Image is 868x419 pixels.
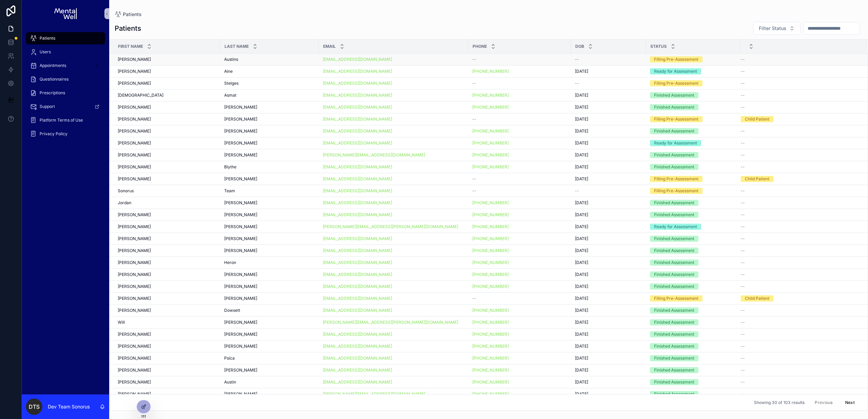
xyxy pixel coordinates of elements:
a: [PERSON_NAME] [224,284,315,289]
span: [PERSON_NAME] [224,248,257,253]
a: [PHONE_NUMBER] [472,272,509,277]
span: [PERSON_NAME] [224,224,257,229]
span: Prescriptions [40,90,65,96]
a: [EMAIL_ADDRESS][DOMAIN_NAME] [323,260,392,265]
a: [EMAIL_ADDRESS][DOMAIN_NAME] [323,140,392,146]
span: Filter Status [759,25,786,32]
span: -- [575,81,579,86]
a: [EMAIL_ADDRESS][DOMAIN_NAME] [323,116,464,122]
a: Blythe [224,164,315,170]
span: [DATE] [575,272,588,277]
span: Patients [123,11,142,18]
a: -- [741,128,859,134]
a: [PERSON_NAME][EMAIL_ADDRESS][PERSON_NAME][DOMAIN_NAME] [323,224,464,229]
div: Ready for Assessment [654,68,697,74]
span: Jordan [118,200,131,206]
span: [DATE] [575,212,588,218]
span: Blythe [224,164,236,170]
a: [PHONE_NUMBER] [472,152,509,158]
a: [PHONE_NUMBER] [472,284,567,289]
a: [PERSON_NAME][EMAIL_ADDRESS][DOMAIN_NAME] [323,152,425,158]
a: Team [224,188,315,194]
a: [DATE] [575,116,642,122]
a: [PHONE_NUMBER] [472,128,567,134]
span: [PERSON_NAME] [224,104,257,110]
a: [DATE] [575,260,642,265]
a: -- [741,152,859,158]
span: [DATE] [575,236,588,241]
a: [EMAIL_ADDRESS][DOMAIN_NAME] [323,93,464,98]
a: -- [741,272,859,277]
div: Ready for Assessment [654,224,697,230]
a: [EMAIL_ADDRESS][DOMAIN_NAME] [323,236,464,241]
span: Sonorus [118,188,134,194]
span: -- [741,248,745,253]
a: [PHONE_NUMBER] [472,224,509,229]
div: Child Patient [745,116,769,122]
span: Platform Terms of Use [40,117,83,123]
a: -- [741,164,859,170]
a: [PERSON_NAME] [224,200,315,206]
a: [PHONE_NUMBER] [472,69,509,74]
span: [DATE] [575,176,588,182]
a: -- [741,224,859,229]
span: Patients [40,36,55,41]
div: Filling Pre-Assessment [654,80,698,86]
a: -- [741,188,859,194]
a: [PHONE_NUMBER] [472,284,509,289]
span: [PERSON_NAME] [224,116,257,122]
a: [EMAIL_ADDRESS][DOMAIN_NAME] [323,200,464,206]
a: [PERSON_NAME] [224,176,315,182]
span: -- [575,57,579,62]
div: Finished Assessment [654,248,694,254]
span: -- [472,188,476,194]
a: -- [741,212,859,218]
div: Finished Assessment [654,283,694,290]
span: Users [40,49,51,55]
a: [PHONE_NUMBER] [472,224,567,229]
span: Support [40,104,55,109]
span: [DATE] [575,224,588,229]
a: Child Patient [741,116,859,122]
a: Heron [224,260,315,265]
span: [DATE] [575,93,588,98]
span: -- [741,224,745,229]
a: Ready for Assessment [650,68,736,74]
div: scrollable content [22,27,109,149]
a: [EMAIL_ADDRESS][DOMAIN_NAME] [323,188,392,194]
span: [PERSON_NAME] [118,57,151,62]
a: [PHONE_NUMBER] [472,236,567,241]
a: [DATE] [575,69,642,74]
a: [PERSON_NAME] [224,236,315,241]
a: [EMAIL_ADDRESS][DOMAIN_NAME] [323,164,392,170]
span: -- [741,104,745,110]
span: -- [741,188,745,194]
span: -- [741,93,745,98]
span: [PERSON_NAME] [118,284,151,289]
a: [PHONE_NUMBER] [472,93,509,98]
a: Ready for Assessment [650,224,736,230]
span: -- [472,81,476,86]
a: [PERSON_NAME] [224,104,315,110]
a: [EMAIL_ADDRESS][DOMAIN_NAME] [323,176,464,182]
a: [PERSON_NAME] [118,57,216,62]
span: [DATE] [575,104,588,110]
a: Finished Assessment [650,164,736,170]
a: Ready for Assessment [650,140,736,146]
a: [PERSON_NAME] [118,128,216,134]
a: Filling Pre-Assessment [650,56,736,62]
a: -- [741,104,859,110]
a: -- [472,57,567,62]
span: Privacy Policy [40,131,68,137]
a: [DATE] [575,224,642,229]
span: [DATE] [575,116,588,122]
span: [PERSON_NAME] [118,104,151,110]
span: -- [741,140,745,146]
a: [EMAIL_ADDRESS][DOMAIN_NAME] [323,104,464,110]
a: Finished Assessment [650,271,736,278]
a: [DATE] [575,128,642,134]
a: [PERSON_NAME] [118,152,216,158]
a: [PHONE_NUMBER] [472,260,567,265]
a: Finished Assessment [650,260,736,266]
a: Patients [26,32,105,44]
